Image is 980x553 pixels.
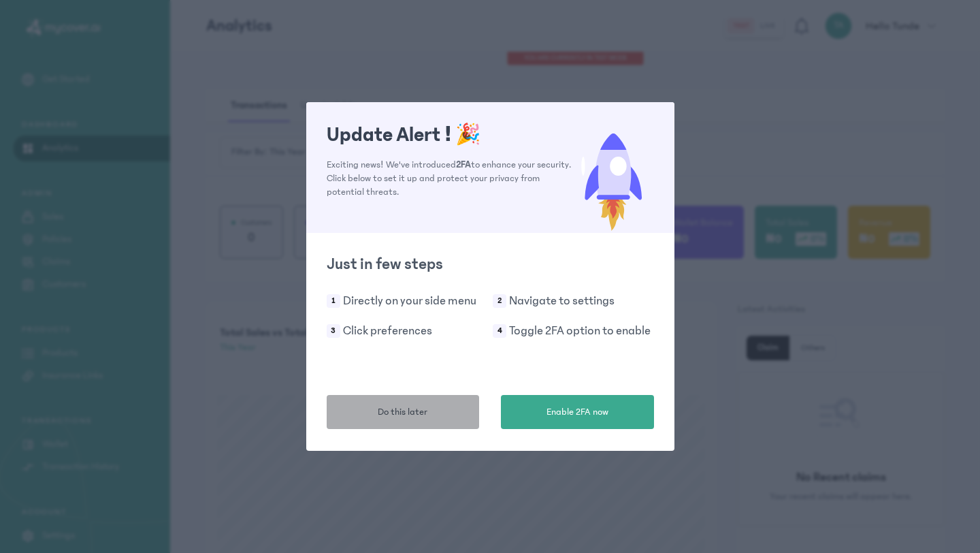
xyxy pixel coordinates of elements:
[455,123,480,146] span: 🎉
[327,294,340,308] span: 1
[501,395,654,429] button: Enable 2FA now
[327,158,572,199] p: Exciting news! We've introduced to enhance your security. Click below to set it up and protect yo...
[493,294,506,308] span: 2
[327,123,572,147] h1: Update Alert !
[327,324,340,338] span: 3
[327,253,654,275] h2: Just in few steps
[343,321,432,341] p: Click preferences
[546,405,608,420] span: Enable 2FA now
[509,291,615,311] p: Navigate to settings
[493,324,506,338] span: 4
[456,159,471,170] span: 2FA
[327,395,480,429] button: Do this later
[343,291,476,311] p: Directly on your side menu
[378,405,427,420] span: Do this later
[509,321,651,341] p: Toggle 2FA option to enable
